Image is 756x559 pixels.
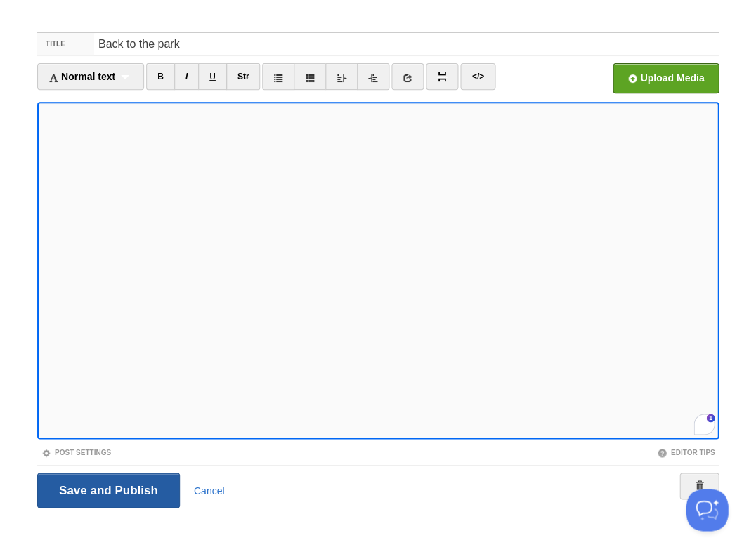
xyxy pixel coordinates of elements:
a: B [146,63,175,90]
img: pagebreak-icon.png [437,72,447,81]
label: Title [37,33,94,55]
a: Post Settings [41,448,111,456]
iframe: Help Scout Beacon - Open [686,489,728,531]
a: </> [460,63,495,90]
a: I [174,63,199,90]
del: Str [237,72,249,81]
a: Str [226,63,261,90]
input: Save and Publish [37,473,180,508]
span: Normal text [48,71,115,82]
a: Editor Tips [657,448,715,456]
a: Cancel [194,485,225,496]
a: U [198,63,227,90]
